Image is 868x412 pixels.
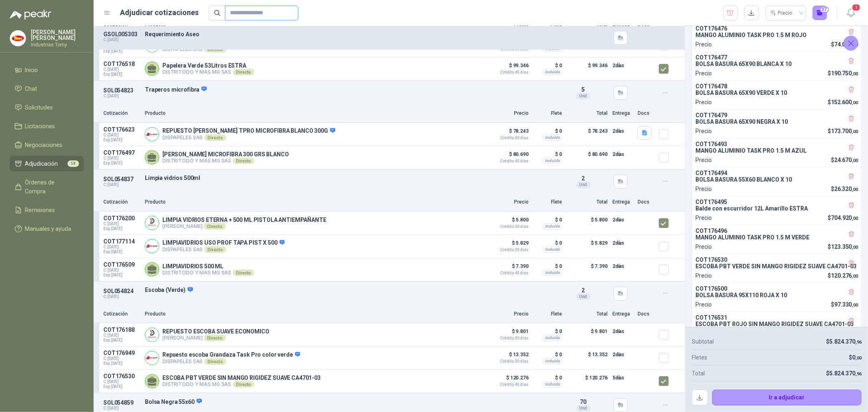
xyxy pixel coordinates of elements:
[695,112,858,118] p: COT176479
[10,100,84,115] a: Solicitudes
[533,310,562,318] p: Flete
[692,353,707,362] p: Fletes
[488,373,529,387] p: $ 120.276
[488,70,529,75] span: Crédito 45 días
[576,93,590,99] div: Und
[162,375,321,381] p: ESCOBA PBT VERDE SIN MANGO RIGIDEZ SUAVE CA4701-03
[488,126,529,140] p: $ 78.243
[103,261,140,268] p: COT176509
[834,157,858,163] span: 24.670
[567,149,608,166] p: $ 80.690
[25,206,55,215] span: Remisiones
[695,213,712,222] p: Precio
[692,369,705,378] p: Total
[543,46,562,52] div: Incluido
[103,67,140,72] span: C: [DATE]
[844,36,858,50] button: Cerrar
[612,350,633,359] p: 2 días
[145,31,558,37] p: Requerimiento Aseo
[103,72,140,77] span: Exp: [DATE]
[828,271,858,280] p: $
[488,248,529,252] span: Crédito 30 días
[695,205,858,212] p: Balde con escurridor 12L Amarillo ESTRA
[103,238,140,245] p: COT177114
[204,358,226,365] div: Directo
[852,354,861,361] span: 0
[488,261,529,275] p: $ 7.390
[162,158,289,164] p: DISTRITODO Y MAS MG SAS
[10,137,84,153] a: Negociaciones
[162,351,300,359] p: Repuesto escoba Grandaza Task Pro color verde
[488,110,529,117] p: Precio
[695,271,712,280] p: Precio
[103,268,140,273] span: C: [DATE]
[612,327,633,336] p: 2 días
[770,7,794,19] div: Precio
[533,110,562,117] p: Flete
[543,358,562,364] div: Incluido
[849,353,861,362] p: $
[103,288,140,294] p: SOL054824
[103,294,140,299] p: C: [DATE]
[162,134,335,141] p: DISPAPELES SAS
[829,338,861,345] span: 5.824.370
[695,98,712,107] p: Precio
[543,158,562,164] div: Incluido
[103,49,140,54] span: Exp: [DATE]
[852,4,861,11] span: 1
[120,7,199,18] h1: Adjudicar cotizaciones
[567,198,608,206] p: Total
[582,86,585,93] span: 5
[567,310,608,318] p: Total
[855,355,861,361] span: ,00
[162,62,254,69] p: Papelera Verde 53Litros ESTRA
[162,335,269,341] p: [PERSON_NAME]
[488,225,529,229] span: Crédito 30 días
[695,292,858,298] p: BOLSA BASURA 95X110 ROJA X 10
[103,110,140,117] p: Cotización
[103,156,140,161] span: C: [DATE]
[103,221,140,226] span: C: [DATE]
[145,239,159,253] img: Company Logo
[25,159,58,168] span: Adjudicación
[695,300,712,309] p: Precio
[103,245,140,250] span: C: [DATE]
[204,335,225,341] div: Directo
[103,149,140,156] p: COT176497
[852,216,858,221] span: ,00
[533,373,562,383] p: $ 0
[204,134,226,141] div: Directo
[103,333,140,338] span: C: [DATE]
[533,327,562,336] p: $ 0
[488,359,529,364] span: Crédito 30 días
[543,223,562,230] div: Incluido
[612,198,633,206] p: Entrega
[162,217,326,223] p: LIMPIA VIDRIOS ETERNA + 500 ML PISTOLA ANTIEMPAÑANTE
[10,10,51,20] img: Logo peakr
[638,310,654,318] p: Docs
[695,170,858,176] p: COT176494
[567,61,608,77] p: $ 99.346
[834,41,858,48] span: 74.010
[25,178,76,196] span: Órdenes de Compra
[103,310,140,318] p: Cotización
[31,42,84,47] p: Industrias Tomy
[852,71,858,77] span: ,00
[162,69,254,75] p: DISTRITODO Y MAS MG SAS
[828,127,858,136] p: $
[25,66,38,75] span: Inicio
[695,141,858,147] p: COT176493
[852,129,858,134] span: ,00
[25,103,53,112] span: Solicitudes
[103,338,140,343] span: Exp: [DATE]
[692,337,714,346] p: Subtotal
[103,133,140,138] span: C: [DATE]
[695,40,712,49] p: Precio
[712,390,862,406] button: Ir a adjudicar
[831,300,858,309] p: $
[543,270,562,276] div: Incluido
[103,126,140,133] p: COT176623
[695,32,858,38] p: MANGO ALUMINIO TASK PRO 1.5 M ROJO
[582,175,585,182] span: 2
[855,371,861,377] span: ,96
